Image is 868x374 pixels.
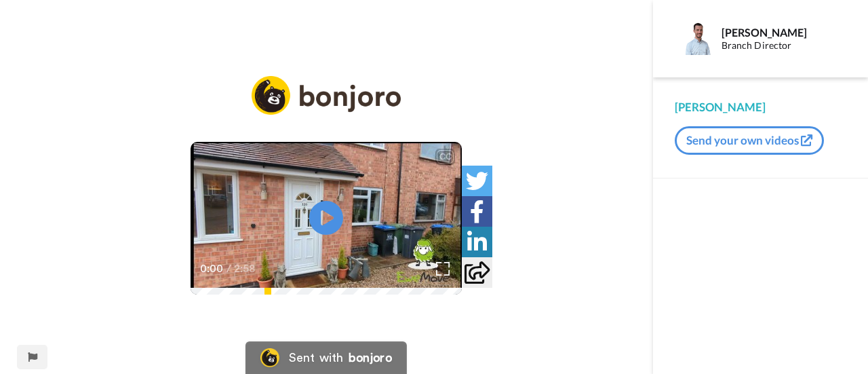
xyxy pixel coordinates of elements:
img: Profile Image [682,22,715,55]
div: bonjoro [349,352,392,364]
div: [PERSON_NAME] [722,26,846,39]
div: CC [437,150,454,164]
span: / [226,261,231,277]
div: Sent with [289,352,343,364]
span: 0:00 [200,261,224,277]
div: [PERSON_NAME] [675,99,846,115]
img: Full screen [436,262,450,276]
button: Send your own videos [675,126,824,155]
img: logo_full.png [252,76,401,115]
img: Bonjoro Logo [260,348,279,367]
div: Branch Director [722,40,846,52]
a: Bonjoro LogoSent withbonjoro [245,341,407,374]
span: 2:58 [234,261,258,277]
